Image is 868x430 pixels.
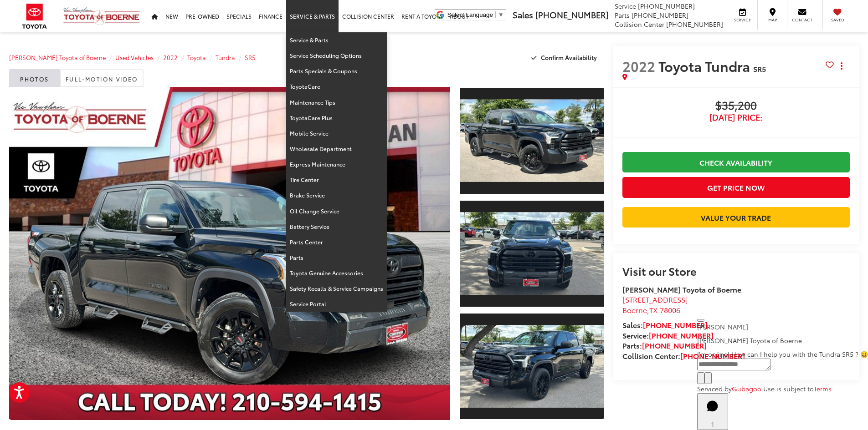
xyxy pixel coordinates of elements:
[513,9,533,20] span: Sales
[460,313,604,420] a: Expand Photo 3
[649,330,714,340] a: [PHONE_NUMBER]
[286,157,387,172] a: Express Maintenance
[622,340,707,350] strong: Parts:
[286,126,387,141] a: Mobile Service
[286,296,387,311] a: Service Portal
[63,7,140,25] img: Vic Vaughan Toyota of Boerne
[638,1,695,10] span: [PHONE_NUMBER]
[649,304,658,315] span: TX
[753,63,766,74] span: SR5
[642,340,707,350] a: [PHONE_NUMBER]
[697,313,868,393] div: Close[PERSON_NAME][PERSON_NAME] Toyota of BoerneI'm online! How can I help you with the Tundra SR...
[458,100,605,182] img: 2022 Toyota Tundra SR5
[187,53,206,61] a: Toyota
[286,234,387,250] a: Parts Center: Opens in a new tab
[9,53,106,61] a: [PERSON_NAME] Toyota of Boerne
[697,319,704,322] button: Close
[9,87,450,420] a: Expand Photo 0
[615,20,664,29] span: Collision Center
[632,10,688,20] span: [PHONE_NUMBER]
[460,87,604,195] a: Expand Photo 1
[526,50,604,66] button: Confirm Availability
[622,330,714,340] strong: Service:
[286,141,387,157] a: Wholesale Department
[680,350,745,361] a: [PHONE_NUMBER]
[615,1,636,10] span: Service
[286,219,387,234] a: Battery Service
[704,372,712,384] button: Send Message
[286,48,387,63] a: Service Scheduling Options
[622,304,680,315] span: ,
[697,322,868,331] p: [PERSON_NAME]
[697,336,868,345] p: [PERSON_NAME] Toyota of Boerne
[622,284,741,294] strong: [PERSON_NAME] Toyota of Boerne
[286,172,387,187] a: Tire Center: Opens in a new tab
[792,17,812,23] span: Contact
[622,294,688,315] a: [STREET_ADDRESS] Boerne,TX 78006
[9,69,60,87] a: Photos
[622,152,850,172] a: Check Availability
[535,9,608,20] span: [PHONE_NUMBER]
[447,11,504,18] a: Select Language​
[697,384,732,393] span: Serviced by
[697,372,704,384] button: Chat with SMS
[622,177,850,197] button: Get Price Now
[697,349,868,359] span: I'm online! How can I help you with the Tundra SR5 ? 😀
[622,304,647,315] span: Boerne
[732,384,763,393] a: Gubagoo.
[5,85,454,422] img: 2022 Toyota Tundra SR5
[615,10,630,20] span: Parts
[622,99,850,113] span: $35,200
[697,359,770,370] textarea: Type your message
[286,281,387,296] a: Safety Recalls & Service Campaigns: Opens in a new tab
[286,79,387,94] a: ToyotaCare
[622,207,850,228] a: Value Your Trade
[245,53,256,61] a: SR5
[60,69,144,87] a: Full-Motion Video
[163,53,178,61] a: 2022
[643,319,708,330] a: [PHONE_NUMBER]
[666,20,723,29] span: [PHONE_NUMBER]
[763,384,814,393] span: Use is subject to
[841,62,842,70] span: dropdown dots
[834,58,850,74] button: Actions
[622,319,708,330] strong: Sales:
[658,56,753,76] span: Toyota Tundra
[814,384,832,393] a: Terms
[498,11,504,18] span: ▼
[286,250,387,265] a: Parts
[460,200,604,308] a: Expand Photo 2
[697,393,728,430] button: Toggle Chat Window
[286,203,387,219] a: Oil Change Service
[732,17,753,23] span: Service
[701,395,724,418] svg: Start Chat
[447,11,493,18] span: Select Language
[622,350,745,361] strong: Collision Center:
[286,63,387,79] a: Parts Specials & Coupons
[115,53,154,61] a: Used Vehicles
[827,17,847,23] span: Saved
[711,420,714,429] span: 1
[622,265,850,277] h2: Visit our Store
[660,304,680,315] span: 78006
[286,187,387,203] a: Brake Service
[541,53,597,61] span: Confirm Availability
[458,212,605,295] img: 2022 Toyota Tundra SR5
[286,265,387,281] a: Toyota Genuine Accessories: Opens in a new tab
[286,110,387,126] a: ToyotaCare Plus
[216,53,235,61] a: Tundra
[762,17,782,23] span: Map
[458,325,605,407] img: 2022 Toyota Tundra SR5
[622,294,688,304] span: [STREET_ADDRESS]
[622,113,850,122] span: [DATE] Price:
[622,56,655,76] span: 2022
[286,95,387,110] a: Maintenance Tips
[286,32,387,48] a: Service & Parts: Opens in a new tab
